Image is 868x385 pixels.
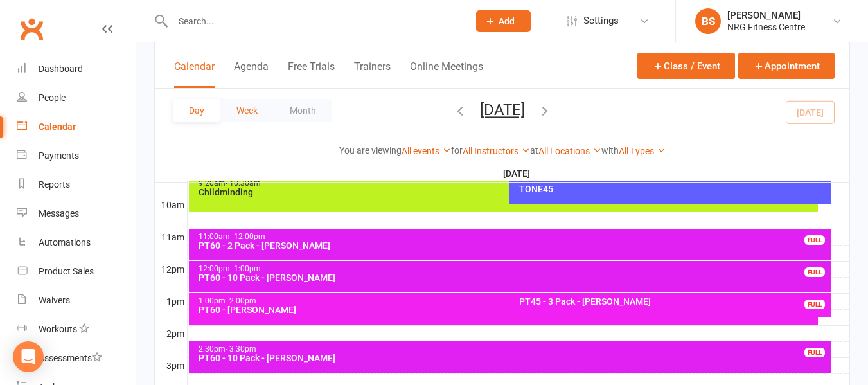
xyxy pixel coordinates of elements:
div: Childminding [198,188,816,197]
button: Appointment [738,53,835,79]
div: Workouts [39,324,77,334]
button: Calendar [174,60,215,88]
div: PT60 - [PERSON_NAME] [198,305,816,314]
span: - 12:00pm [230,232,265,241]
button: Online Meetings [410,60,483,88]
span: - 1:00pm [230,264,261,273]
a: Reports [17,170,136,199]
th: 3pm [155,357,187,373]
strong: with [601,145,619,156]
a: Product Sales [17,257,136,286]
div: Calendar [39,121,76,132]
a: Workouts [17,315,136,344]
input: Search... [169,12,459,30]
a: Assessments [17,344,136,373]
button: [DATE] [480,101,525,119]
div: Assessments [39,353,102,363]
button: Add [476,10,531,32]
div: 11:00am [198,233,829,241]
span: Settings [583,6,619,35]
div: 12:00pm [198,265,829,273]
th: 11am [155,229,187,245]
strong: You are viewing [339,145,402,156]
div: Messages [39,208,79,219]
div: NRG Fitness Centre [727,21,805,33]
div: Dashboard [39,64,83,74]
a: Payments [17,141,136,170]
div: 9:20am [198,179,816,188]
a: Dashboard [17,55,136,84]
div: Reports [39,179,70,190]
div: TONE45 [518,184,828,193]
span: - 2:00pm [226,296,256,305]
div: Payments [39,150,79,161]
button: Trainers [354,60,391,88]
div: PT60 - 2 Pack - [PERSON_NAME] [198,241,829,250]
th: 2pm [155,325,187,341]
div: Automations [39,237,91,247]
a: People [17,84,136,112]
div: Open Intercom Messenger [13,341,44,372]
div: FULL [804,235,825,245]
a: All Locations [538,146,601,156]
div: FULL [804,348,825,357]
button: Agenda [234,60,269,88]
th: [DATE] [187,166,849,182]
button: Week [220,99,274,122]
button: Month [274,99,332,122]
th: 1pm [155,293,187,309]
strong: for [451,145,463,156]
a: All Instructors [463,146,530,156]
button: Class / Event [637,53,735,79]
div: [PERSON_NAME] [727,10,805,21]
a: Waivers [17,286,136,315]
div: PT60 - 10 Pack - [PERSON_NAME] [198,354,829,363]
button: Free Trials [288,60,335,88]
a: Clubworx [15,13,48,45]
a: All events [402,146,451,156]
a: Calendar [17,112,136,141]
div: BS [695,8,721,34]
div: PT60 - 10 Pack - [PERSON_NAME] [198,273,829,282]
button: Day [173,99,220,122]
div: People [39,93,66,103]
div: FULL [804,300,825,309]
div: PT45 - 3 Pack - [PERSON_NAME] [518,297,828,306]
div: 1:00pm [198,297,816,305]
a: Automations [17,228,136,257]
span: - 10:30am [226,179,261,188]
span: - 3:30pm [226,345,256,354]
a: All Types [619,146,666,156]
a: Messages [17,199,136,228]
div: Product Sales [39,266,94,276]
th: 10am [155,197,187,213]
th: 12pm [155,261,187,277]
div: FULL [804,267,825,277]
strong: at [530,145,538,156]
div: Waivers [39,295,70,305]
span: Add [499,16,515,26]
div: 2:30pm [198,345,829,354]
